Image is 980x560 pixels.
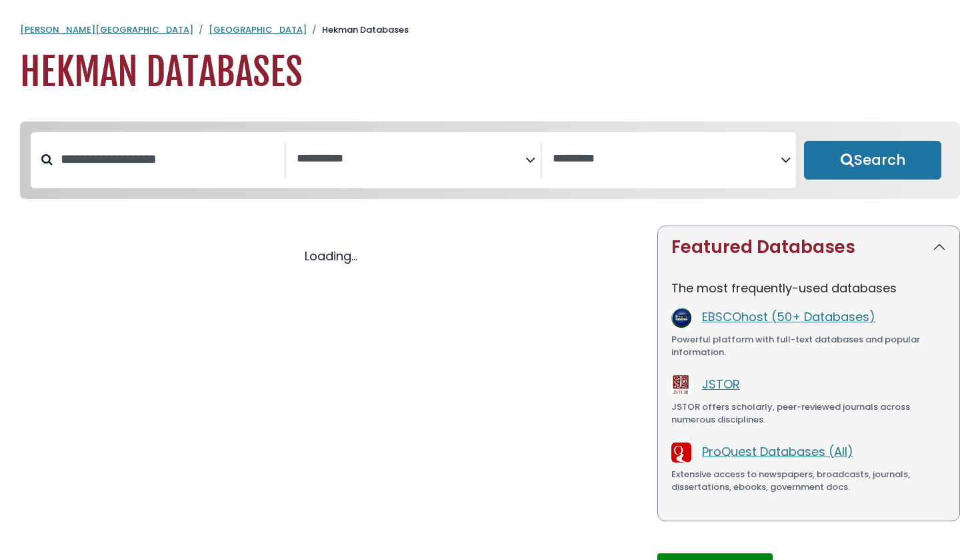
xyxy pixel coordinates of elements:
div: Extensive access to newspapers, broadcasts, journals, dissertations, ebooks, government docs. [671,468,946,494]
textarea: Search [553,152,781,166]
a: [PERSON_NAME][GEOGRAPHIC_DATA] [20,23,193,36]
textarea: Search [297,152,525,166]
input: Search database by title or keyword [53,148,285,170]
div: JSTOR offers scholarly, peer-reviewed journals across numerous disciplines. [671,400,946,427]
li: Hekman Databases [307,23,409,37]
div: Powerful platform with full-text databases and popular information. [671,333,946,359]
button: Submit for Search Results [804,141,941,180]
button: Featured Databases [658,226,959,268]
div: Loading... [20,247,641,265]
a: ProQuest Databases (All) [702,443,853,460]
a: JSTOR [702,376,740,392]
nav: breadcrumb [20,23,960,37]
nav: Search filters [20,121,960,199]
a: EBSCOhost (50+ Databases) [702,308,875,325]
a: [GEOGRAPHIC_DATA] [209,23,307,36]
h1: Hekman Databases [20,50,960,95]
p: The most frequently-used databases [671,279,946,297]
